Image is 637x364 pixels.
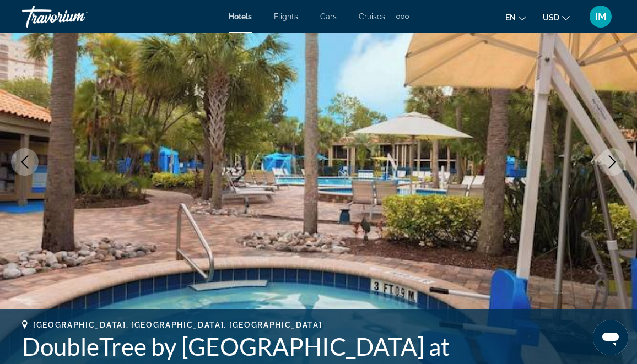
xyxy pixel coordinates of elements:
button: User Menu [586,5,615,28]
span: IM [595,11,607,22]
a: Flights [274,12,298,21]
button: Change currency [543,9,570,25]
a: Travorium [22,2,132,31]
iframe: Button to launch messaging window [593,320,628,355]
a: Cars [320,12,337,21]
button: Change language [505,9,526,25]
span: [GEOGRAPHIC_DATA], [GEOGRAPHIC_DATA], [GEOGRAPHIC_DATA] [33,320,322,329]
button: Extra navigation items [396,8,409,25]
button: Previous image [11,148,39,176]
span: USD [543,13,559,22]
span: en [505,13,516,22]
a: Cruises [359,12,385,21]
a: Hotels [229,12,252,21]
button: Next image [598,148,626,176]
